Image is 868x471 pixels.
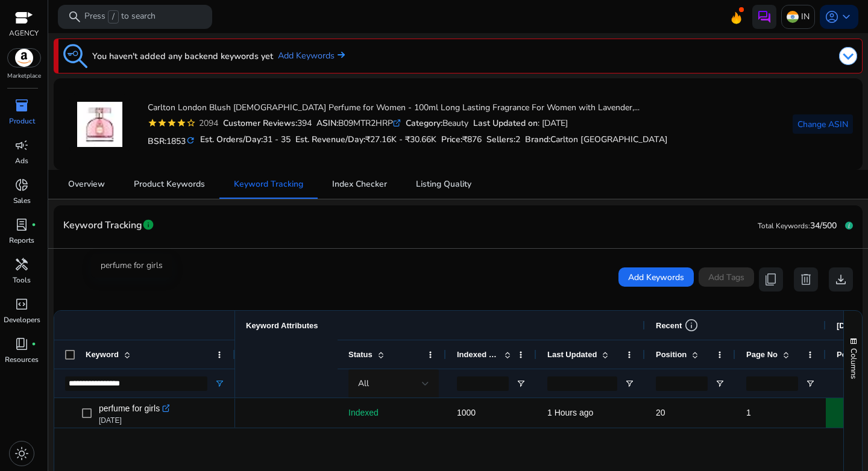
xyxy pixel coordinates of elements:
span: Page No [746,350,778,359]
h5: Est. Orders/Day: [200,135,291,145]
h5: Sellers: [486,135,520,145]
span: search [68,10,82,24]
img: arrow-right.svg [335,51,345,58]
div: 394 [223,117,312,129]
span: Carlton [GEOGRAPHIC_DATA] [550,134,668,145]
span: book_4 [14,337,29,351]
div: 2094 [196,117,218,129]
span: donut_small [14,178,29,192]
span: 20 [656,408,665,417]
span: Status [348,350,373,359]
b: ASIN: [316,117,338,129]
span: 1 Hours ago [547,408,593,417]
b: Category: [406,117,442,129]
span: keyboard_arrow_down [839,10,854,24]
p: Resources [5,354,39,365]
span: 34/500 [810,220,837,231]
img: amazon.svg [8,49,40,67]
span: fiber_manual_record [31,222,36,227]
img: in.svg [787,11,799,23]
span: / [108,10,119,23]
mat-icon: refresh [186,135,195,146]
span: account_circle [825,10,839,24]
span: Indexed Products [457,350,499,359]
span: 1 [746,408,751,417]
span: lab_profile [14,217,29,232]
h4: Carlton London Blush [DEMOGRAPHIC_DATA] Perfume for Women - 100ml Long Lasting Fragrance For Wome... [148,103,668,113]
p: Press to search [84,10,156,23]
h5: BSR: [148,134,195,147]
h5: Est. Revenue/Day: [295,135,436,145]
h5: Price: [441,135,482,145]
span: ₹27.16K - ₹30.66K [365,134,436,145]
p: Reports [9,235,34,246]
p: IN [801,6,810,27]
span: Brand [525,134,549,145]
span: Change ASIN [797,118,848,131]
span: 2 [515,134,520,145]
mat-icon: star [148,118,157,128]
span: 1853 [166,136,186,147]
b: Customer Reviews: [223,117,297,129]
a: Add Keywords [278,49,345,63]
img: dropdown-arrow.svg [839,47,857,65]
span: 1000 [457,408,476,417]
b: Last Updated on [473,117,538,129]
button: Open Filter Menu [624,379,634,388]
img: 41-nIQW7+AL._SS40_.jpg [77,102,122,147]
span: info [684,318,699,332]
span: Product Keywords [134,180,205,189]
span: perfume for girls [99,400,160,417]
button: Open Filter Menu [215,379,224,388]
input: Page No Filter Input [746,376,798,391]
span: Position [656,350,687,359]
span: [DATE] [837,321,863,330]
span: campaign [14,138,29,152]
p: Product [9,116,35,126]
div: perfume for girls [91,254,172,278]
span: Columns [848,348,859,379]
mat-icon: star [167,118,177,128]
mat-icon: star [177,118,186,128]
p: Marketplace [7,72,41,81]
span: Total Keywords: [758,221,810,231]
span: Keyword Tracking [234,180,303,189]
button: Open Filter Menu [805,379,815,388]
span: download [834,272,848,287]
span: All [358,378,369,389]
button: Change ASIN [793,114,853,134]
span: Keyword Tracking [63,215,142,236]
div: : [DATE] [473,117,568,129]
button: Add Keywords [618,267,694,287]
span: Overview [68,180,105,189]
span: handyman [14,257,29,272]
span: Listing Quality [416,180,471,189]
button: Open Filter Menu [516,379,526,388]
span: fiber_manual_record [31,342,36,346]
span: Last Updated [547,350,597,359]
input: Indexed Products Filter Input [457,376,509,391]
span: info [142,219,154,231]
p: [DATE] [99,416,169,425]
input: Position Filter Input [656,376,708,391]
p: Tools [13,275,31,285]
button: download [829,267,853,292]
span: Position [837,350,862,359]
div: Beauty [406,117,468,129]
p: AGENCY [9,28,39,39]
mat-icon: star_border [186,118,196,128]
span: Index Checker [332,180,387,189]
img: keyword-tracking.svg [63,44,87,68]
span: light_mode [14,446,29,461]
span: Add Keywords [628,271,684,284]
span: code_blocks [14,297,29,311]
span: Keyword [86,350,119,359]
input: Keyword Filter Input [65,376,207,391]
span: Keyword Attributes [246,321,318,330]
span: 31 - 35 [263,134,291,145]
input: Last Updated Filter Input [547,376,617,391]
h3: You haven't added any backend keywords yet [92,49,273,63]
span: ₹876 [462,134,482,145]
p: Ads [15,155,28,166]
span: inventory_2 [14,98,29,113]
